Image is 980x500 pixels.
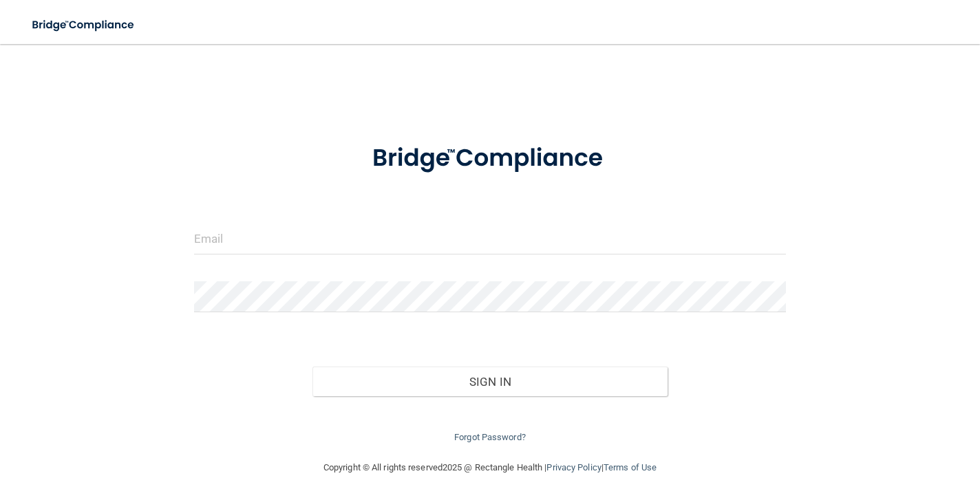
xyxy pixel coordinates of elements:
input: Email [194,224,786,254]
a: Privacy Policy [546,462,601,472]
a: Terms of Use [604,462,657,472]
div: Copyright © All rights reserved 2025 @ Rectangle Health | | [239,446,741,490]
a: Forgot Password? [454,432,526,442]
img: bridge_compliance_login_screen.278c3ca4.svg [21,11,147,39]
button: Sign In [312,367,668,397]
img: bridge_compliance_login_screen.278c3ca4.svg [347,127,632,191]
